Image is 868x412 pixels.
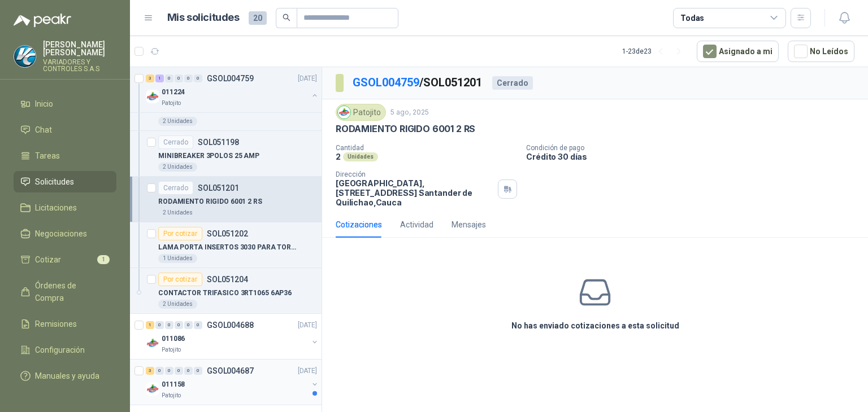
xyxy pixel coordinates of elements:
[14,313,116,335] a: Remisiones
[207,230,248,238] p: SOL051202
[175,367,183,375] div: 0
[184,74,193,82] div: 0
[390,107,429,118] p: 5 ago, 2025
[146,90,159,103] img: Company Logo
[146,72,319,108] a: 3 1 0 0 0 0 GSOL004759[DATE] Company Logo011224Patojito
[35,279,106,304] span: Órdenes de Compra
[146,364,319,400] a: 3 0 0 0 0 0 GSOL004687[DATE] Company Logo011158Patojito
[175,74,183,82] div: 0
[622,42,688,60] div: 1 - 23 de 23
[35,201,77,214] span: Licitaciones
[336,144,517,152] p: Cantidad
[336,178,493,207] p: [GEOGRAPHIC_DATA], [STREET_ADDRESS] Santander de Quilichao , Cauca
[158,117,197,126] div: 2 Unidades
[146,321,154,329] div: 1
[14,249,116,270] a: Cotizar1
[194,74,202,82] div: 0
[146,382,159,396] img: Company Logo
[130,131,322,177] a: CerradoSOL051198MINIBREAKER 3POLOS 25 AMP2 Unidades
[207,275,248,283] p: SOL051204
[158,151,259,161] p: MINIBREAKER 3POLOS 25 AMP
[158,273,202,286] div: Por cotizar
[35,124,52,136] span: Chat
[35,344,85,356] span: Configuración
[526,152,863,161] p: Crédito 30 días
[162,379,185,390] p: 011158
[155,74,164,82] div: 1
[158,254,197,263] div: 1 Unidades
[194,367,202,375] div: 0
[162,334,185,344] p: 011086
[175,321,183,329] div: 0
[14,14,71,27] img: Logo peakr
[249,11,267,25] span: 20
[400,218,433,231] div: Actividad
[14,93,116,115] a: Inicio
[43,41,116,56] p: [PERSON_NAME] [PERSON_NAME]
[298,320,317,331] p: [DATE]
[452,218,486,231] div: Mensajes
[283,14,290,21] span: search
[353,74,483,91] p: / SOL051201
[158,135,193,149] div: Cerrado
[207,321,254,329] p: GSOL004688
[35,318,77,330] span: Remisiones
[165,321,173,329] div: 0
[680,12,704,24] div: Todas
[14,119,116,141] a: Chat
[162,87,185,98] p: 011224
[162,99,181,108] p: Patojito
[158,196,262,207] p: RODAMIENTO RIGIDO 6001 2 RS
[194,321,202,329] div: 0
[158,163,197,172] div: 2 Unidades
[158,242,299,253] p: LAMA PORTA INSERTOS 3030 PARA TORNO
[526,144,863,152] p: Condición de pago
[14,365,116,387] a: Manuales y ayuda
[184,321,193,329] div: 0
[14,223,116,244] a: Negociaciones
[198,138,239,146] p: SOL051198
[336,152,341,161] p: 2
[511,319,679,332] h3: No has enviado cotizaciones a esta solicitud
[14,145,116,166] a: Tareas
[788,41,854,62] button: No Leídos
[167,10,240,26] h1: Mis solicitudes
[697,41,779,62] button: Asignado a mi
[35,227,87,240] span: Negociaciones
[130,268,322,314] a: Por cotizarSOL051204CONTACTOR TRIFASICO 3RT1065 6AP362 Unidades
[14,197,116,218] a: Licitaciones
[130,177,322,222] a: CerradoSOL051201RODAMIENTO RIGIDO 6001 2 RS2 Unidades
[184,367,193,375] div: 0
[97,255,110,264] span: 1
[14,339,116,361] a: Configuración
[155,367,164,375] div: 0
[158,181,193,195] div: Cerrado
[207,367,254,375] p: GSOL004687
[35,176,74,188] span: Solicitudes
[207,74,254,82] p: GSOL004759
[353,76,419,89] a: GSOL004759
[298,73,317,84] p: [DATE]
[162,345,181,354] p: Patojito
[35,98,53,110] span: Inicio
[14,171,116,192] a: Solicitudes
[158,300,197,309] div: 2 Unidades
[338,106,350,119] img: Company Logo
[336,123,475,135] p: RODAMIENTO RIGIDO 6001 2 RS
[158,227,202,240] div: Por cotizar
[43,59,116,72] p: VARIADORES Y CONTROLES S.A.S
[146,367,154,375] div: 3
[146,318,319,354] a: 1 0 0 0 0 0 GSOL004688[DATE] Company Logo011086Patojito
[155,321,164,329] div: 0
[14,46,36,67] img: Company Logo
[492,76,533,90] div: Cerrado
[343,152,378,161] div: Unidades
[165,367,173,375] div: 0
[35,370,99,382] span: Manuales y ayuda
[336,218,382,231] div: Cotizaciones
[14,275,116,309] a: Órdenes de Compra
[158,208,197,217] div: 2 Unidades
[336,104,386,121] div: Patojito
[130,222,322,268] a: Por cotizarSOL051202LAMA PORTA INSERTOS 3030 PARA TORNO1 Unidades
[165,74,173,82] div: 0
